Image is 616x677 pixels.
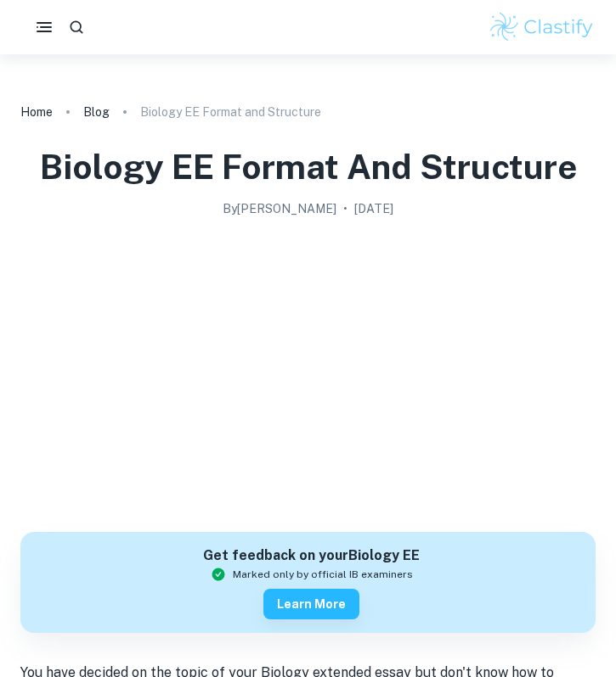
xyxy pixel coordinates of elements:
p: Biology EE Format and Structure [140,103,321,121]
h2: By [PERSON_NAME] [223,199,336,218]
h1: Biology EE Format and Structure [40,144,577,189]
img: Biology EE Format and Structure cover image [20,225,596,512]
span: Marked only by official IB examiners [233,567,413,582]
button: Learn more [263,589,359,619]
a: Blog [83,100,110,124]
p: • [343,199,348,218]
a: Home [20,100,53,124]
h2: [DATE] [354,199,393,218]
a: Get feedback on yourBiology EEMarked only by official IB examinersLearn more [20,532,596,633]
h6: Get feedback on your Biology EE [203,546,420,567]
img: Clastify logo [488,10,596,44]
